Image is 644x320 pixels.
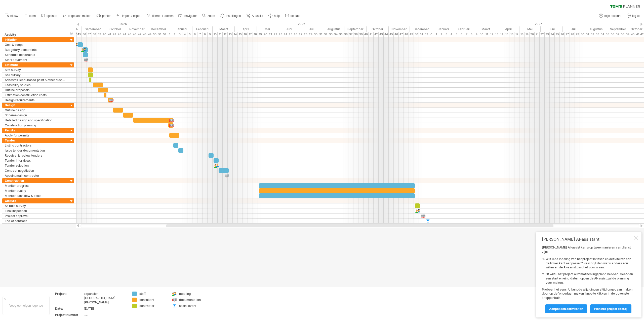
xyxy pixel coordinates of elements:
[555,32,560,37] div: 25
[5,83,66,87] div: Feasibility studies
[187,32,192,37] div: 5
[530,32,535,37] div: 20
[5,208,66,213] div: Final inspection
[348,32,353,37] div: 37
[5,173,66,178] div: Appoint main contractor
[245,13,265,19] a: AI assist
[580,32,585,37] div: 30
[497,26,519,32] div: April 2027
[5,143,66,148] div: Listing contractors
[563,26,585,32] div: Juli 2027
[170,26,192,32] div: Januari 2026
[338,32,343,37] div: 35
[323,26,344,32] div: Augustus 2026
[414,32,419,37] div: 50
[605,14,621,18] span: mijn account
[541,26,563,32] div: Juni 2027
[358,32,364,37] div: 39
[203,32,208,37] div: 8
[252,14,263,18] span: AI assist
[454,26,474,32] div: Februari 2027
[499,32,504,37] div: 14
[504,32,509,37] div: 15
[429,32,434,37] div: 0
[419,32,424,37] div: 51
[22,13,37,19] a: open
[479,32,484,37] div: 10
[226,14,241,18] span: instellingen
[328,32,333,37] div: 33
[5,103,66,108] div: Design
[394,32,399,37] div: 46
[600,32,605,37] div: 34
[137,32,142,37] div: 47
[5,219,66,223] div: End of contract
[274,14,280,18] span: help
[77,32,82,37] div: 35
[117,32,122,37] div: 43
[5,52,66,57] div: Schedule constraints
[5,158,66,163] div: Tender interviews
[179,292,207,296] div: meeting
[546,272,633,285] li: Of wilt u het project automatisch ingepland hebben. Geef dan een start en eind datum op, en de AI...
[139,298,167,302] div: consultant
[179,304,207,308] div: social event
[620,32,625,37] div: 38
[5,62,66,67] div: Estimate
[632,14,640,18] span: log uit
[434,32,439,37] div: 1
[298,32,303,37] div: 27
[157,32,162,37] div: 51
[55,306,83,311] div: Date:
[454,32,459,37] div: 5
[519,26,541,32] div: Mei 2027
[47,14,57,18] span: opslaan
[595,32,600,37] div: 33
[278,32,283,37] div: 23
[540,32,545,37] div: 22
[5,108,66,113] div: Outline design
[367,26,389,32] div: Oktober 2026
[5,163,66,168] div: Tender selection
[509,32,514,37] div: 16
[560,32,565,37] div: 26
[132,32,137,37] div: 46
[570,32,575,37] div: 28
[68,14,91,18] span: ongedaan maken
[228,32,233,37] div: 13
[127,26,147,32] div: November 2025
[343,32,348,37] div: 36
[344,26,367,32] div: September 2026
[5,168,66,173] div: Contract negotiation
[178,13,198,19] a: navigator
[410,26,433,32] div: December 2026
[208,32,213,37] div: 9
[61,13,93,19] a: ongedaan maken
[5,118,66,123] div: Detailed design and specification
[5,183,66,188] div: Monitor progress
[5,73,66,77] div: Soil survey
[610,32,615,37] div: 36
[238,32,243,37] div: 15
[55,313,83,317] div: Project Number
[84,306,126,311] div: [DATE]
[625,32,630,37] div: 39
[127,32,132,37] div: 45
[542,245,633,313] div: [PERSON_NAME] AI-assist kan u op twee manieren van dienst zijn: Probeer het eens! U kunt de wijzi...
[115,13,143,19] a: import / export
[102,14,111,18] span: printen
[489,32,494,37] div: 12
[549,307,583,311] span: Aanpassen activiteiten
[84,313,126,317] div: .....
[102,32,107,37] div: 40
[192,32,197,37] div: 6
[545,304,587,313] a: Aanpassen activiteiten
[147,32,152,37] div: 49
[399,32,404,37] div: 47
[243,32,248,37] div: 16
[142,32,147,37] div: 48
[92,32,97,37] div: 38
[625,13,642,19] a: log uit
[213,32,218,37] div: 10
[364,32,369,37] div: 40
